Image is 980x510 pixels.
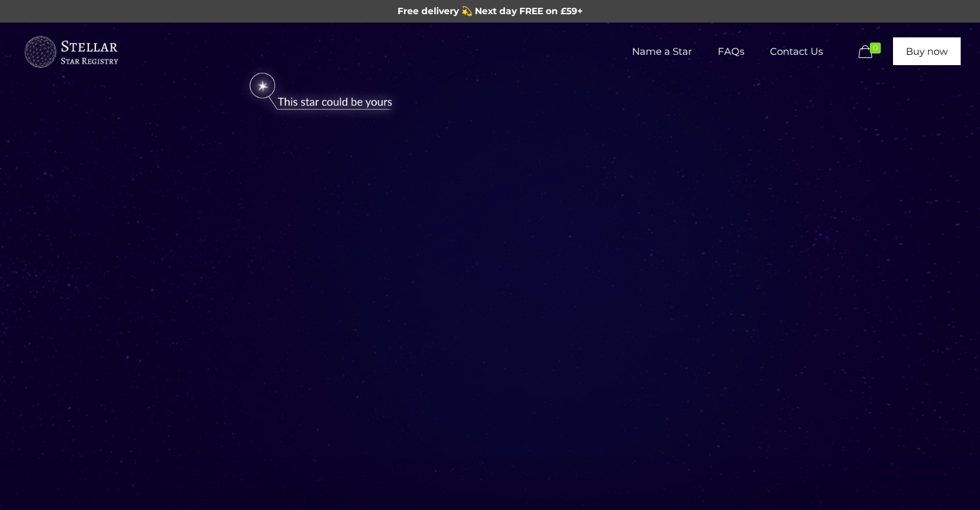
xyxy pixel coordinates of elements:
span: 0 [870,43,881,54]
img: star-could-be-yours.png [233,66,409,118]
img: buyastar-logo-transparent [23,33,119,72]
a: Buy a Star [23,23,119,81]
span: Name a Star [619,32,705,71]
a: Name a Star [619,23,705,81]
a: Buy now [893,37,961,65]
a: FAQs [705,23,757,81]
span: Contact Us [757,32,836,71]
a: 0 [856,44,887,60]
a: Contact Us [757,23,836,81]
span: FAQs [705,32,757,71]
span: Free delivery 💫 Next day FREE on £59+ [398,5,582,17]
